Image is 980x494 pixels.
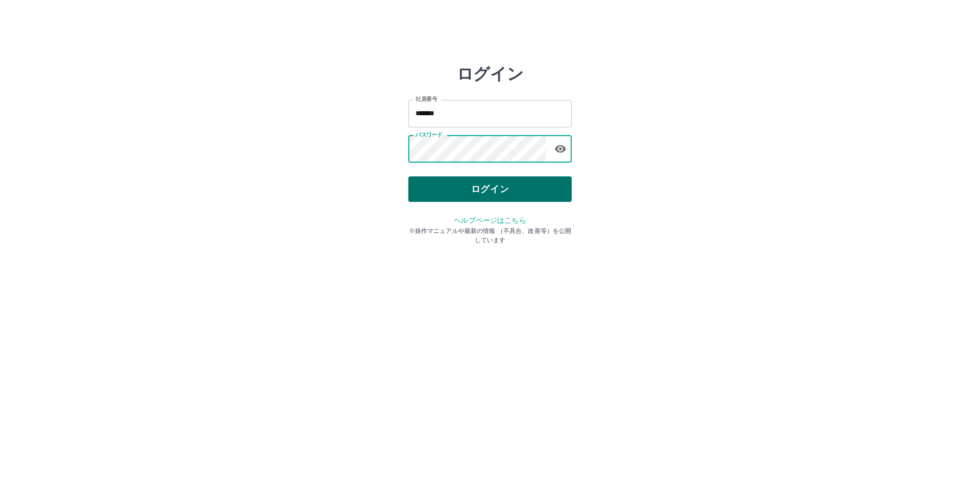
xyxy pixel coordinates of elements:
[415,95,437,103] label: 社員番号
[415,131,443,139] label: パスワード
[457,64,524,84] h2: ログイン
[408,176,572,202] button: ログイン
[408,226,572,245] p: ※操作マニュアルや最新の情報 （不具合、改善等）を公開しています
[454,216,526,224] a: ヘルプページはこちら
